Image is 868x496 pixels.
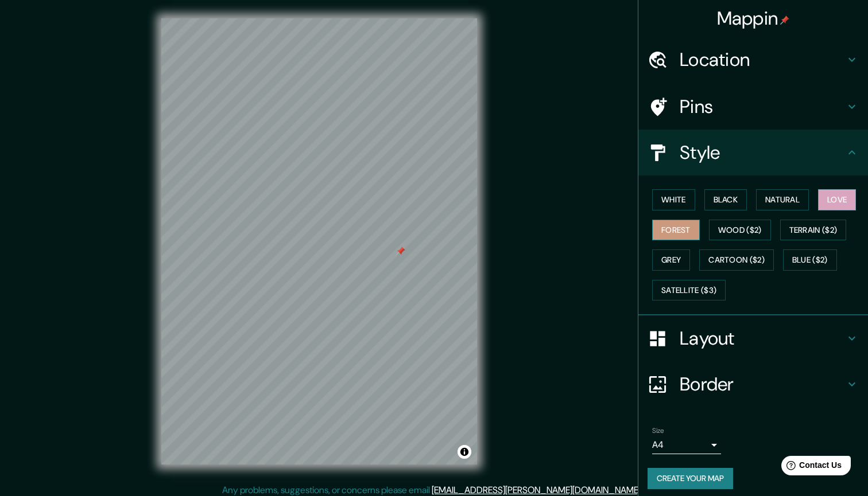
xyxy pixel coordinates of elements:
[717,7,790,30] h4: Mappin
[432,484,641,496] a: [EMAIL_ADDRESS][PERSON_NAME][DOMAIN_NAME]
[783,249,837,271] button: Blue ($2)
[638,130,868,175] div: Style
[780,15,789,25] img: pin-icon.png
[704,189,747,210] button: Black
[458,445,471,459] button: Toggle attribution
[709,220,771,241] button: Wood ($2)
[680,327,845,350] h4: Layout
[652,280,726,301] button: Satellite ($3)
[638,37,868,83] div: Location
[648,468,733,489] button: Create your map
[161,18,477,464] canvas: Map
[680,48,845,71] h4: Location
[638,315,868,361] div: Layout
[652,220,700,241] button: Forest
[652,249,690,271] button: Grey
[680,141,845,164] h4: Style
[780,220,847,241] button: Terrain ($2)
[638,84,868,130] div: Pins
[756,189,809,210] button: Natural
[699,249,774,271] button: Cartoon ($2)
[652,426,664,436] label: Size
[818,189,856,210] button: Love
[766,451,855,483] iframe: Help widget launcher
[638,361,868,407] div: Border
[680,95,845,118] h4: Pins
[652,189,695,210] button: White
[680,373,845,396] h4: Border
[652,436,721,454] div: A4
